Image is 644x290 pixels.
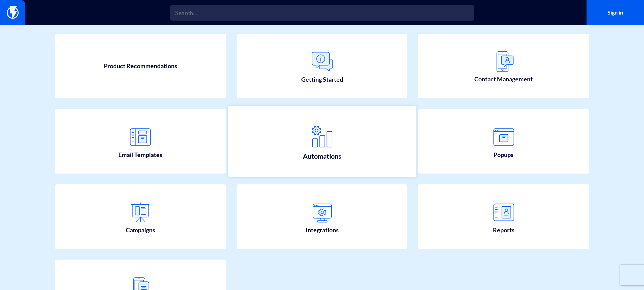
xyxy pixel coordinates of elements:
a: Email Templates [55,109,226,174]
span: Integrations [306,226,339,235]
span: Automations [303,151,341,161]
a: Contact Management [418,34,589,99]
span: Popups [494,151,514,159]
input: Search... [170,5,474,21]
a: Automations [228,106,416,177]
span: Campaigns [126,226,155,235]
a: Product Recommendations [55,34,226,99]
span: Reports [493,226,515,235]
a: Popups [418,109,589,174]
span: Email Templates [118,151,162,159]
span: Getting Started [301,75,343,84]
span: Product Recommendations [104,62,177,71]
a: Reports [418,184,589,249]
a: Campaigns [55,184,226,249]
a: Integrations [237,184,408,249]
span: Contact Management [474,75,533,84]
a: Getting Started [237,34,408,99]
